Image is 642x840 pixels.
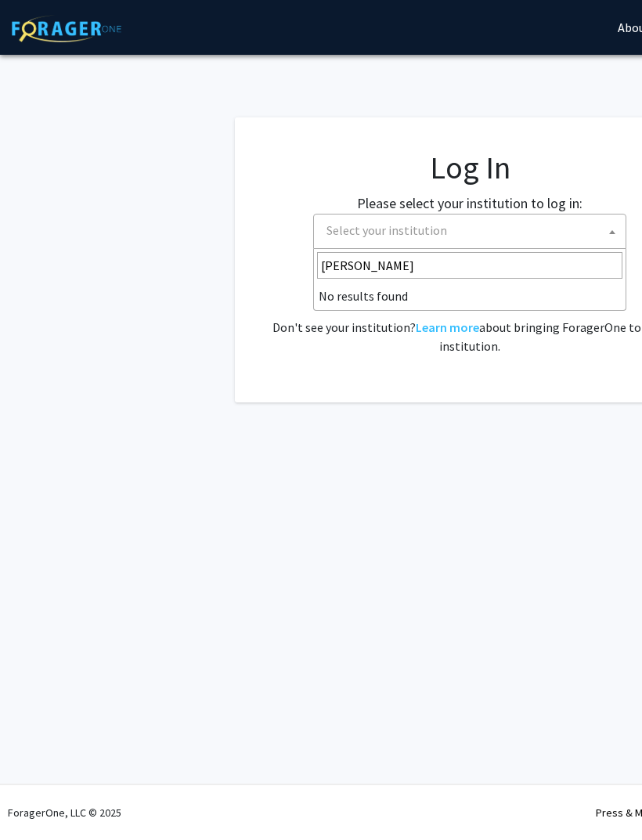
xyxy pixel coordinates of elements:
[314,282,626,310] li: No results found
[357,193,582,214] label: Please select your institution to log in:
[12,770,67,828] iframe: Chat
[320,215,626,247] span: Select your institution
[313,214,626,249] span: Select your institution
[416,319,479,335] a: Learn more about bringing ForagerOne to your institution
[12,15,121,42] img: ForagerOne Logo
[317,252,622,279] input: Search
[8,785,121,840] div: ForagerOne, LLC © 2025
[326,222,447,238] span: Select your institution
